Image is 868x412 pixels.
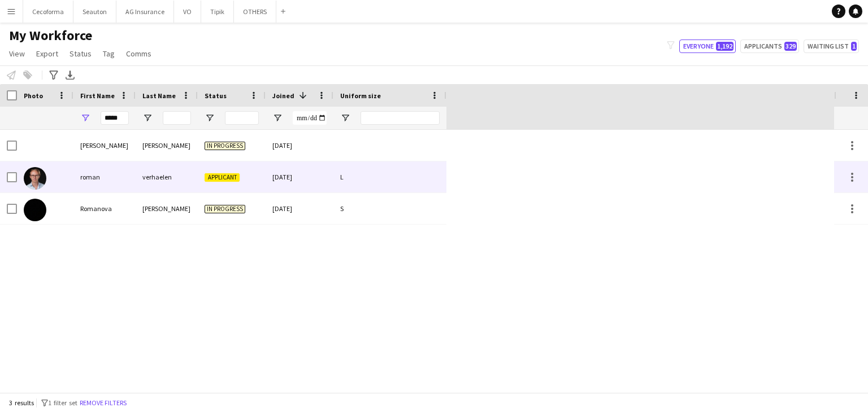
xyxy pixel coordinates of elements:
div: verhaelen [136,161,198,192]
button: Everyone1,192 [679,40,736,53]
span: Last Name [142,91,176,100]
button: Remove filters [77,397,129,409]
button: Open Filter Menu [340,113,350,123]
div: [PERSON_NAME] [136,130,198,161]
span: Photo [24,91,43,100]
button: OTHERS [234,1,276,23]
span: In progress [205,205,245,213]
a: Status [65,46,96,61]
span: View [9,49,25,59]
app-action-btn: Advanced filters [47,68,60,82]
a: Tag [98,46,119,61]
span: Tag [103,49,115,59]
a: Export [32,46,63,61]
span: L [340,173,344,181]
div: roman [73,161,136,192]
input: Uniform size Filter Input [361,111,440,125]
div: [DATE] [266,130,333,161]
input: First Name Filter Input [101,111,129,125]
span: Export [36,49,58,59]
a: View [5,46,29,61]
input: Status Filter Input [225,111,259,125]
span: 329 [784,42,797,51]
button: Applicants329 [740,40,799,53]
div: Romanova [73,193,136,224]
img: Romanova Alexandra [24,199,46,221]
div: [DATE] [266,193,333,224]
div: [PERSON_NAME] [136,193,198,224]
span: Uniform size [340,91,381,100]
span: Status [70,49,92,59]
app-action-btn: Export XLSX [63,68,77,82]
button: VO [174,1,201,23]
button: Open Filter Menu [142,113,153,123]
input: Joined Filter Input [293,111,327,125]
span: Joined [272,91,294,100]
button: Open Filter Menu [205,113,215,123]
button: Open Filter Menu [80,113,90,123]
button: Seauton [73,1,116,23]
span: My Workforce [9,27,92,44]
span: Status [205,91,227,100]
img: roman verhaelen [24,167,46,190]
button: Tipik [201,1,234,23]
button: Cecoforma [23,1,73,23]
span: In progress [205,142,245,150]
span: 1 [851,42,857,51]
span: Comms [126,49,151,59]
input: Last Name Filter Input [163,111,191,125]
button: Waiting list1 [804,40,859,53]
span: 1 filter set [48,398,77,407]
span: S [340,204,344,213]
div: [DATE] [266,161,333,192]
span: First Name [80,91,115,100]
span: 1,192 [716,42,734,51]
div: [PERSON_NAME] [73,130,136,161]
button: Open Filter Menu [272,113,283,123]
a: Comms [121,46,156,61]
span: Applicant [205,173,240,182]
button: AG Insurance [116,1,174,23]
